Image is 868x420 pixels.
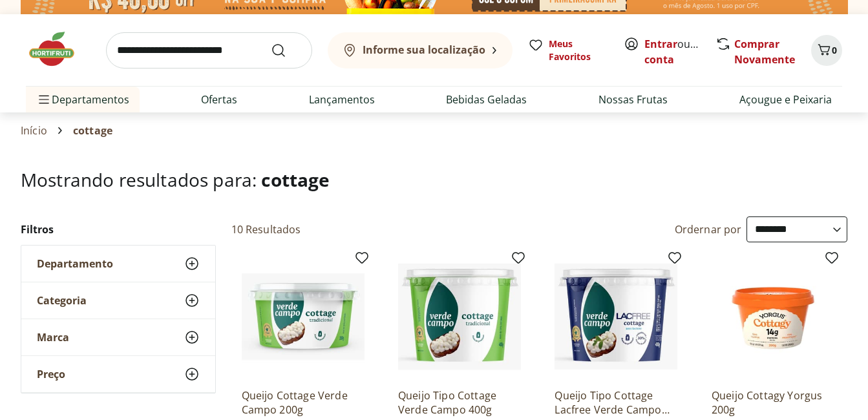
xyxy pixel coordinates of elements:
span: 0 [832,44,837,56]
label: Ordernar por [675,222,742,236]
a: Queijo Tipo Cottage Lacfree Verde Campo 400g [555,388,677,417]
span: Marca [37,331,69,344]
span: Departamento [37,257,113,270]
a: Queijo Cottagy Yorgus 200g [712,388,834,417]
a: Entrar [644,37,677,51]
img: Queijo Tipo Cottage Verde Campo 400g [398,255,521,378]
button: Menu [36,84,52,115]
a: Queijo Cottage Verde Campo 200g [242,388,365,417]
span: Departamentos [36,84,129,115]
a: Queijo Tipo Cottage Verde Campo 400g [398,388,521,417]
span: Meus Favoritos [549,37,608,63]
button: Marca [21,319,215,355]
a: Ofertas [201,92,237,107]
a: Criar conta [644,37,715,67]
button: Categoria [21,282,215,319]
h1: Mostrando resultados para: [21,169,847,190]
a: Comprar Novamente [734,37,795,67]
a: Bebidas Geladas [446,92,527,107]
img: Queijo Tipo Cottage Lacfree Verde Campo 400g [555,255,677,378]
a: Nossas Frutas [598,92,668,107]
span: Categoria [37,294,87,307]
a: Lançamentos [309,92,375,107]
span: Preço [37,368,65,381]
button: Departamento [21,246,215,282]
a: Açougue e Peixaria [739,92,832,107]
span: ou [644,36,702,67]
button: Submit Search [271,43,302,58]
img: Queijo Cottagy Yorgus 200g [712,255,834,378]
span: cottage [73,125,112,136]
button: Carrinho [811,35,842,66]
img: Queijo Cottage Verde Campo 200g [242,255,365,378]
button: Preço [21,356,215,392]
input: search [106,32,312,68]
b: Informe sua localização [363,43,485,57]
a: Início [21,125,47,136]
img: Hortifruti [26,30,90,68]
button: Informe sua localização [328,32,513,68]
span: cottage [261,167,330,192]
h2: Filtros [21,216,216,242]
a: Meus Favoritos [528,37,608,63]
h2: 10 Resultados [231,222,301,236]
